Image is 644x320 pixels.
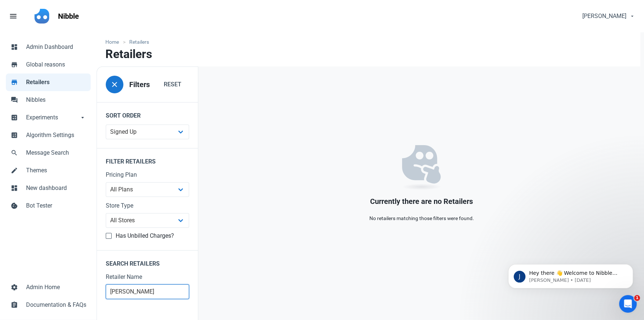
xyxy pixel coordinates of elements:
span: Bot Tester [26,201,86,210]
img: empty_state.svg [402,145,441,190]
span: New dashboard [26,184,86,193]
span: 1 [634,295,640,301]
p: No retailers matching those filters were found. [369,215,474,222]
span: assignment [11,301,18,308]
span: Themes [26,166,86,175]
a: storeGlobal reasons [6,56,91,73]
span: calculate [11,113,18,121]
nav: breadcrumbs [97,32,640,47]
span: Global reasons [26,60,86,69]
button: Reset [156,77,189,92]
span: Retailers [26,78,86,87]
h3: Filters [129,80,150,89]
span: Reset [164,80,181,89]
iframe: Intercom live chat [619,295,637,313]
iframe: Intercom notifications message [497,249,644,300]
span: Experiments [26,113,79,122]
legend: Filter Retailers [97,148,198,170]
h2: Currently there are no Retailers [369,197,474,206]
a: searchMessage Search [6,144,91,162]
a: calculateAlgorithm Settings [6,126,91,144]
span: forum [11,96,18,103]
a: Home [105,38,123,46]
h1: Retailers [105,47,152,61]
a: forumNibbles [6,91,91,109]
span: Nibbles [26,96,86,104]
span: Has Unbilled Charges? [112,232,174,240]
legend: Sort Order [97,102,198,125]
span: menu [9,12,18,21]
span: dashboard [11,43,18,50]
a: Nibble [54,6,83,26]
span: Documentation & FAQs [26,301,86,309]
label: Store Type [106,201,189,210]
a: dashboardNew dashboard [6,179,91,197]
span: mode_edit [11,166,18,173]
label: Pricing Plan [106,170,189,179]
span: Algorithm Settings [26,131,86,140]
span: calculate [11,131,18,138]
a: mode_editThemes [6,162,91,179]
span: close [110,80,119,89]
span: [PERSON_NAME] [582,12,626,21]
span: cookie [11,201,18,209]
a: calculateExperimentsarrow_drop_down [6,109,91,126]
span: arrow_drop_down [79,113,86,121]
legend: Search Retailers [97,250,198,273]
label: Retailer Name [106,273,189,281]
span: dashboard [11,184,18,191]
span: settings [11,283,18,290]
p: Nibble [58,11,79,21]
span: search [11,148,18,156]
a: assignmentDocumentation & FAQs [6,296,91,314]
a: dashboardAdmin Dashboard [6,38,91,56]
button: [PERSON_NAME] [576,9,640,24]
a: storeRetailers [6,73,91,91]
span: Admin Home [26,283,86,292]
span: store [11,60,18,68]
a: cookieBot Tester [6,197,91,215]
span: Admin Dashboard [26,43,86,51]
span: store [11,78,18,85]
button: close [106,76,123,93]
span: Message Search [26,148,86,157]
